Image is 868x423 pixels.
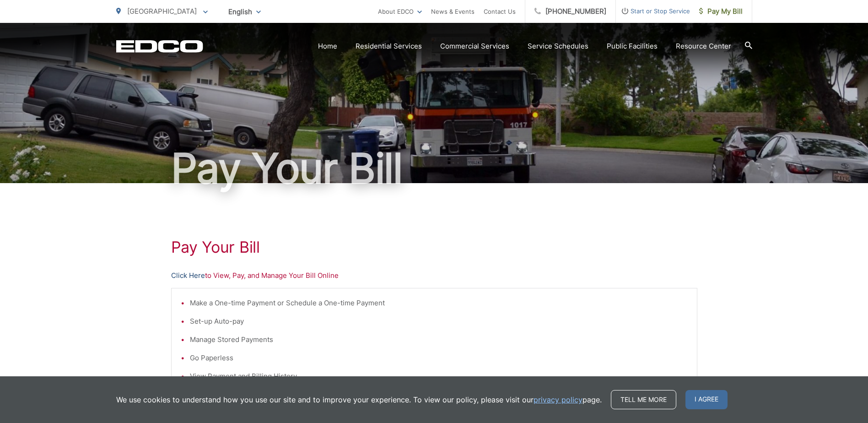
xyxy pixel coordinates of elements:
[171,238,697,256] h1: Pay Your Bill
[676,41,731,52] a: Resource Center
[356,41,422,52] a: Residential Services
[699,6,743,17] span: Pay My Bill
[127,7,197,16] span: [GEOGRAPHIC_DATA]
[534,394,582,405] a: privacy policy
[431,6,474,17] a: News & Events
[378,6,422,17] a: About EDCO
[116,146,752,191] h1: Pay Your Bill
[685,390,728,409] span: I agree
[190,334,688,345] li: Manage Stored Payments
[440,41,509,52] a: Commercial Services
[190,371,688,382] li: View Payment and Billing History
[116,394,602,405] p: We use cookies to understand how you use our site and to improve your experience. To view our pol...
[190,352,688,363] li: Go Paperless
[528,41,588,52] a: Service Schedules
[190,316,688,327] li: Set-up Auto-pay
[190,298,688,309] li: Make a One-time Payment or Schedule a One-time Payment
[221,4,268,20] span: English
[484,6,516,17] a: Contact Us
[611,390,676,409] a: Tell me more
[318,41,337,52] a: Home
[116,40,203,53] a: EDCD logo. Return to the homepage.
[607,41,658,52] a: Public Facilities
[171,270,697,281] p: to View, Pay, and Manage Your Bill Online
[171,270,205,281] a: Click Here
